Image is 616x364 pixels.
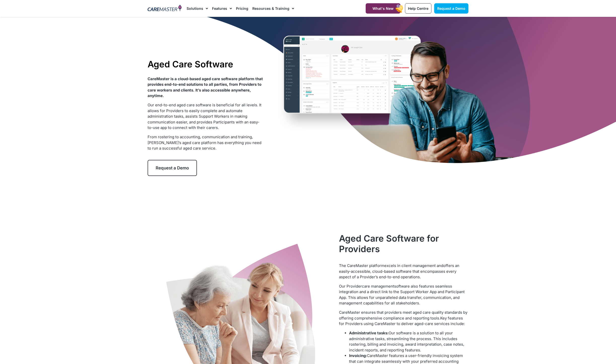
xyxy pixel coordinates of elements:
span: Our Provider [339,284,362,289]
span: The CareMaster platform [339,263,384,268]
span: software also features seamless integration and a direct link to the Support Worker App and Parti... [339,284,465,306]
span: Our end-to-end aged care software is beneficial for all levels. It allows for Providers to easily... [148,103,261,130]
span: What's New [372,6,394,11]
p: excels in client management and [339,263,468,280]
a: Help Centre [405,3,431,14]
b: Administrative tasks: [349,331,389,335]
span: Help Centre [408,6,428,11]
span: Request a Demo [437,6,465,11]
b: Invoicing: [349,353,367,358]
span: From rostering to accounting, communication and training, [PERSON_NAME]’s aged care platform has ... [148,134,261,151]
span: Request a Demo [156,165,189,170]
p: CareMaster ensures that providers meet aged care quality standards by offering comprehensive comp... [339,310,468,327]
span: offers an easily-accessible, cloud-based software that encompasses every aspect of a Provider’s e... [339,263,459,279]
h1: Aged Care Software [148,59,263,69]
a: Request a Demo [148,160,197,176]
p: care management [339,284,468,306]
span: Our software is a solution to all your administrative tasks, streamlining the process. This inclu... [349,331,464,352]
h2: Aged Care Software for Providers [339,233,468,254]
a: What's New [366,3,400,14]
a: Request a Demo [434,3,468,14]
img: CareMaster Logo [148,5,182,12]
strong: CareMaster is a cloud-based aged care software platform that provides end-to-end solutions to all... [148,76,263,98]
